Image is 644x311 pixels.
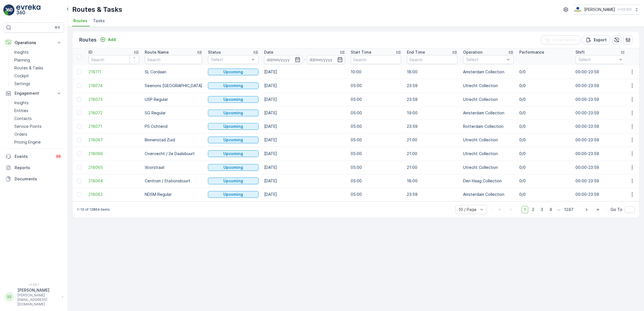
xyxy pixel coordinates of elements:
[547,206,555,213] span: 4
[538,206,546,213] span: 3
[516,93,573,106] td: 0/0
[89,165,139,170] span: 218065
[145,49,169,55] p: Route Name
[77,83,81,88] div: Toggle Row Selected
[304,56,306,63] p: -
[404,133,460,147] td: 21:00
[521,206,528,213] span: 1
[89,49,92,55] p: ID
[93,18,105,24] span: Tasks
[348,133,404,147] td: 05:00
[211,57,250,62] p: Select
[98,36,118,43] button: Add
[460,147,516,161] td: Utrecht Collection
[223,192,243,197] p: Upcoming
[348,79,404,93] td: 05:00
[594,37,607,43] p: Export
[460,133,516,147] td: Utrecht Collection
[89,69,139,75] span: 218111
[208,191,258,198] button: Upcoming
[574,6,582,13] img: basis-logo_rgb2x.png
[573,188,629,201] td: 00:00-23:59
[16,4,40,16] img: logo_light-DOdMpM7g.png
[404,65,460,79] td: 18:00
[73,18,87,24] span: Routes
[14,100,29,106] p: Insights
[460,93,516,106] td: Utrecht Collection
[12,99,64,107] a: Insights
[223,97,243,102] p: Upcoming
[89,83,139,88] span: 218074
[56,154,61,159] p: 99
[12,48,64,56] a: Insights
[223,137,243,143] p: Upcoming
[14,81,30,87] p: Settings
[618,7,632,12] p: ( +02:00 )
[79,36,97,44] p: Routes
[77,192,81,197] div: Toggle Row Selected
[466,57,505,62] p: Select
[15,90,53,96] p: Engagement
[573,65,629,79] td: 00:00-23:59
[77,70,81,74] div: Toggle Row Selected
[72,5,122,14] p: Routes & Tasks
[261,93,348,106] td: [DATE]
[460,188,516,201] td: Amsterdam Collection
[404,120,460,133] td: 23:59
[5,292,14,301] div: SS
[77,97,81,102] div: Toggle Row Selected
[142,188,205,201] td: NDSM Regular
[574,4,640,15] button: [PERSON_NAME](+02:00)
[208,137,258,143] button: Upcoming
[89,151,139,156] a: 218066
[223,83,243,88] p: Upcoming
[89,97,139,102] a: 218073
[3,88,64,99] button: Engagement
[516,147,573,161] td: 0/0
[142,79,205,93] td: Seenons [GEOGRAPHIC_DATA]
[404,161,460,174] td: 21:00
[407,55,457,64] input: Search
[261,161,348,174] td: [DATE]
[460,120,516,133] td: Rotterdam Collection
[264,55,303,64] input: dd/mm/yyyy
[3,151,64,162] a: Events99
[89,178,139,184] a: 218064
[89,110,139,116] a: 218072
[223,110,243,116] p: Upcoming
[89,124,139,129] a: 218071
[516,188,573,201] td: 0/0
[223,124,243,129] p: Upcoming
[89,55,139,64] input: Search
[404,93,460,106] td: 23:59
[463,49,482,55] p: Operation
[12,122,64,130] a: Service Points
[557,206,561,213] p: ...
[12,56,64,64] a: Planning
[3,173,64,185] a: Documents
[460,65,516,79] td: Amsterdam Collection
[519,49,544,55] p: Performance
[3,37,64,48] button: Operations
[404,147,460,161] td: 21:00
[3,4,15,16] img: logo
[208,123,258,130] button: Upcoming
[14,57,30,63] p: Planning
[584,7,615,12] p: [PERSON_NAME]
[77,124,81,129] div: Toggle Row Selected
[582,35,610,44] button: Export
[348,161,404,174] td: 05:00
[573,161,629,174] td: 00:00-23:59
[579,57,617,62] p: Select
[14,65,43,71] p: Routes & Tasks
[77,207,110,212] p: 1-10 of 12864 items
[516,79,573,93] td: 0/0
[611,207,622,212] span: Go To
[516,133,573,147] td: 0/0
[348,106,404,120] td: 05:00
[562,206,576,213] span: 1287
[17,293,59,307] p: [PERSON_NAME][EMAIL_ADDRESS][DOMAIN_NAME]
